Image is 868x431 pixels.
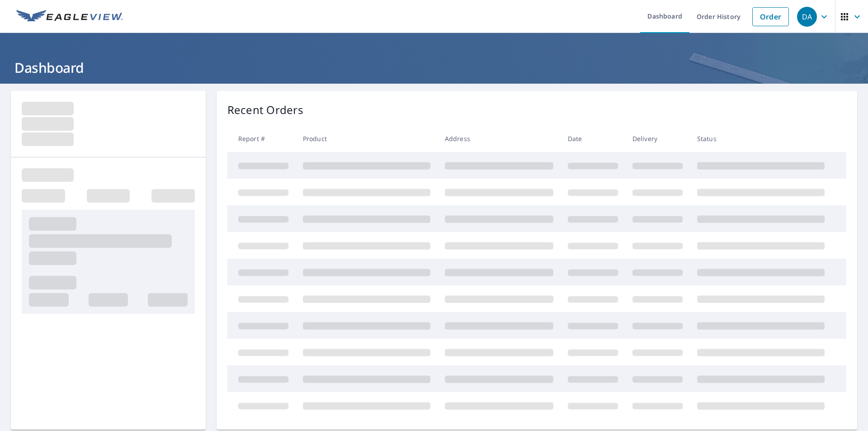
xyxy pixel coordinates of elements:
h1: Dashboard [11,58,857,77]
th: Address [438,125,561,152]
th: Product [296,125,438,152]
th: Delivery [625,125,690,152]
a: Order [752,7,789,26]
th: Report # [227,125,296,152]
th: Date [561,125,625,152]
p: Recent Orders [227,102,303,118]
div: DA [797,7,817,27]
img: EV Logo [16,10,123,24]
th: Status [690,125,832,152]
